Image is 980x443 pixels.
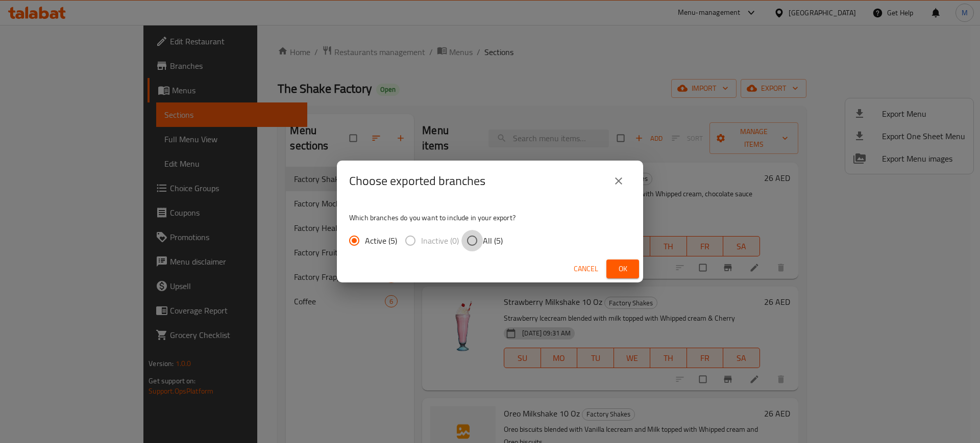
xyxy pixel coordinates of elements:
button: close [606,169,631,193]
span: Active (5) [365,234,397,247]
h2: Choose exported branches [349,173,485,189]
span: Inactive (0) [421,234,459,247]
button: Cancel [570,259,602,278]
span: Cancel [574,263,598,275]
button: Ok [606,259,639,278]
span: All (5) [483,234,503,247]
span: Ok [615,263,631,275]
p: Which branches do you want to include in your export? [349,213,631,223]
